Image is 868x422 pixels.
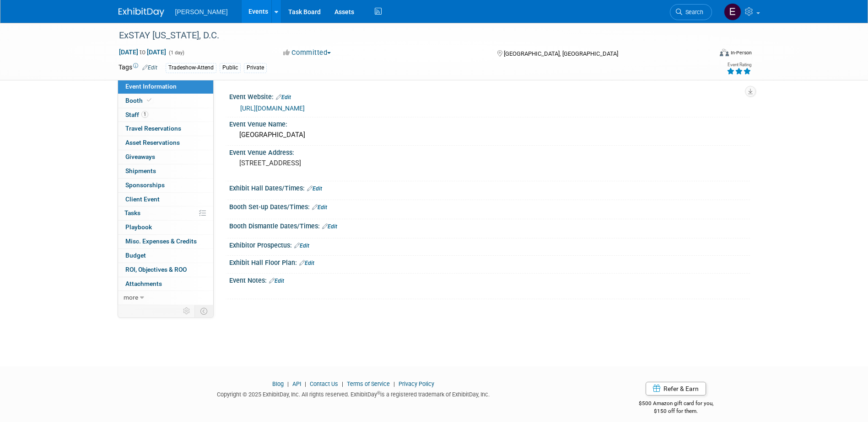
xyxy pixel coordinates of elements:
div: Event Notes: [229,274,750,285]
a: Asset Reservations [118,136,213,150]
span: 1 [141,111,148,118]
div: Event Venue Name: [229,117,750,129]
div: Tradeshow-Attend [166,63,216,73]
div: Event Venue Address: [229,146,750,157]
span: | [340,380,345,387]
pre: [STREET_ADDRESS] [239,159,436,167]
a: Edit [307,185,322,192]
div: Exhibit Hall Dates/Times: [229,181,750,193]
span: | [285,380,291,387]
span: to [138,48,147,56]
span: (1 day) [168,50,184,56]
span: Playbook [125,223,152,231]
a: Blog [272,380,284,387]
img: Emy Volk [724,3,741,21]
a: Giveaways [118,150,213,164]
a: Budget [118,249,213,263]
div: Booth Set-up Dates/Times: [229,200,750,212]
div: Private [244,63,267,73]
img: Format-Inperson.png [720,49,729,56]
td: Tags [119,63,157,73]
div: [GEOGRAPHIC_DATA] [236,128,743,142]
span: Sponsorships [125,181,165,189]
a: Edit [312,204,327,211]
span: Misc. Expenses & Credits [125,237,197,245]
a: Edit [294,243,309,249]
div: $500 Amazon gift card for you, [602,394,750,415]
a: Privacy Policy [399,380,434,387]
a: Terms of Service [347,380,390,387]
a: ROI, Objectives & ROO [118,263,213,277]
span: | [391,380,397,387]
a: API [292,380,301,387]
a: Edit [276,94,291,100]
a: Tasks [118,206,213,220]
div: Event Website: [229,90,750,102]
a: Contact Us [310,380,338,387]
div: Public [220,63,241,73]
span: ROI, Objectives & ROO [125,266,187,273]
a: Edit [142,64,157,71]
button: Committed [280,48,334,58]
a: Refer & Earn [646,382,706,396]
span: Asset Reservations [125,139,180,146]
span: [DATE] [DATE] [119,48,167,56]
a: Misc. Expenses & Credits [118,235,213,248]
a: Playbook [118,221,213,234]
span: Shipments [125,167,156,174]
a: Shipments [118,164,213,178]
div: ExSTAY [US_STATE], D.C. [116,27,698,44]
a: [URL][DOMAIN_NAME] [240,105,305,112]
i: Booth reservation complete [147,98,151,103]
td: Personalize Event Tab Strip [179,305,195,317]
span: Budget [125,252,146,259]
div: $150 off for them. [602,407,750,415]
div: Event Format [658,47,752,61]
span: Staff [125,111,148,118]
sup: ® [377,390,380,396]
div: Booth Dismantle Dates/Times: [229,219,750,231]
a: Attachments [118,277,213,291]
div: Copyright © 2025 ExhibitDay, Inc. All rights reserved. ExhibitDay is a registered trademark of Ex... [119,388,589,399]
a: Sponsorships [118,179,213,192]
span: [GEOGRAPHIC_DATA], [GEOGRAPHIC_DATA] [504,50,618,57]
span: Travel Reservations [125,125,181,132]
a: Event Information [118,80,213,94]
a: Staff1 [118,108,213,122]
a: more [118,291,213,305]
div: Event Rating [727,63,751,67]
span: Giveaways [125,153,155,160]
img: ExhibitDay [119,8,164,17]
span: Attachments [125,280,162,287]
a: Travel Reservations [118,122,213,136]
span: Tasks [124,209,140,216]
a: Edit [299,260,314,266]
a: Booth [118,94,213,108]
div: Exhibitor Prospectus: [229,238,750,250]
a: Search [670,4,712,20]
span: Search [682,9,703,16]
span: Client Event [125,195,160,203]
span: more [124,294,138,301]
a: Client Event [118,193,213,206]
a: Edit [322,223,337,230]
span: [PERSON_NAME] [175,8,228,16]
span: Booth [125,97,153,104]
div: Exhibit Hall Floor Plan: [229,256,750,268]
div: In-Person [730,49,752,56]
span: Event Information [125,83,177,90]
span: | [302,380,308,387]
a: Edit [269,278,284,284]
td: Toggle Event Tabs [194,305,213,317]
